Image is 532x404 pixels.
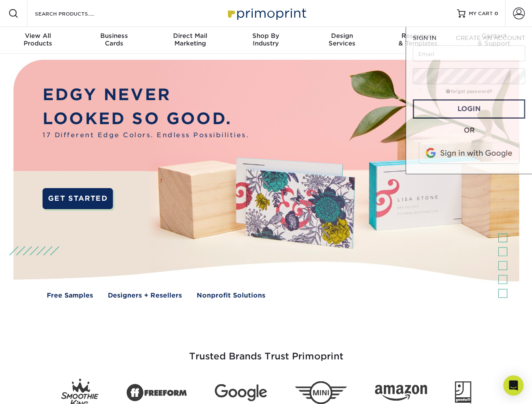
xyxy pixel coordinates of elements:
[47,291,93,300] a: Free Samples
[413,35,436,41] span: SIGN IN
[197,291,265,300] a: Nonprofit Solutions
[76,32,152,47] div: Cards
[224,4,308,22] img: Primoprint
[108,291,182,300] a: Designers + Resellers
[76,27,152,54] a: BusinessCards
[446,89,492,94] a: forgot password?
[304,27,380,54] a: DesignServices
[34,8,116,19] input: SEARCH PRODUCTS.....
[413,125,525,136] div: OR
[43,83,249,107] p: EDGY NEVER
[152,32,228,47] div: Marketing
[228,32,304,40] span: Shop By
[380,32,456,40] span: Resources
[20,331,513,372] h3: Trusted Brands Trust Primoprint
[76,32,152,40] span: Business
[304,32,380,47] div: Services
[228,32,304,47] div: Industry
[455,381,471,404] img: Goodwill
[152,32,228,40] span: Direct Mail
[43,130,249,140] span: 17 Different Edge Colors. Endless Possibilities.
[152,27,228,54] a: Direct MailMarketing
[43,107,249,131] p: LOOKED SO GOOD.
[43,188,113,209] a: GET STARTED
[413,45,525,61] input: Email
[304,32,380,40] span: Design
[380,27,456,54] a: Resources& Templates
[215,384,267,401] img: Google
[413,99,525,119] a: Login
[495,11,498,16] span: 0
[375,385,427,401] img: Amazon
[380,32,456,47] div: & Templates
[469,10,493,17] span: MY CART
[228,27,304,54] a: Shop ByIndustry
[456,35,525,41] span: CREATE AN ACCOUNT
[503,375,524,396] div: Open Intercom Messenger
